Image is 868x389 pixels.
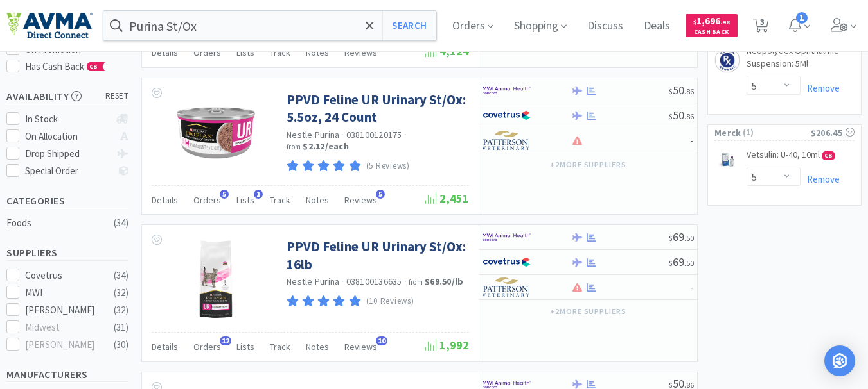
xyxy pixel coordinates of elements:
a: Nestle Purina [287,276,339,287]
p: (5 Reviews) [366,160,410,173]
span: Notes [306,194,329,206]
div: ( 34 ) [114,215,128,231]
span: $ [693,18,696,26]
a: 3 [748,22,774,33]
div: MWI [25,285,105,301]
div: Special Order [25,163,111,179]
img: f6b2451649754179b5b4e0c70c3f7cb0_2.png [483,81,531,100]
span: Merck [714,126,741,140]
span: 1,992 [425,338,469,352]
span: Orders [193,341,221,352]
div: On Allocation [25,129,111,144]
span: · [341,276,344,287]
a: Nestle Purina [287,129,339,140]
div: [PERSON_NAME] [25,302,105,318]
img: f5e969b455434c6296c6d81ef179fa71_3.png [483,131,531,150]
span: ( 1 ) [741,126,811,139]
span: Details [152,341,178,352]
span: Reviews [344,194,377,206]
span: Has Cash Back [25,60,105,72]
div: Drop Shipped [25,146,111,161]
strong: $69.50 / lb [425,276,463,287]
h5: Manufacturers [6,367,128,382]
span: from [287,142,301,151]
a: PPVD Feline UR Urinary St/Ox: 5.5oz, 24 Count [287,91,466,126]
span: CB [87,63,100,70]
div: [PERSON_NAME] [25,337,105,352]
span: . 50 [684,233,694,243]
span: . 86 [684,112,694,121]
img: e4e33dab9f054f5782a47901c742baa9_102.png [6,12,93,39]
a: PPVD Feline UR Urinary St/Ox: 16lb [287,238,466,273]
button: +2more suppliers [544,156,633,174]
div: ( 31 ) [114,320,128,335]
strong: $2.12 / each [303,140,349,152]
img: 77fca1acd8b6420a9015268ca798ef17_1.png [483,252,531,272]
span: Notes [306,341,329,352]
img: d2eb53e999df45acaf6fbaec1b49f772_163897.png [714,47,740,73]
span: 10 [376,336,387,345]
span: CB [822,152,835,160]
button: +2more suppliers [544,302,633,320]
span: 038100120175 [346,129,402,140]
p: (10 Reviews) [366,295,414,308]
a: Vetsulin: U-40, 10ml CB [747,149,835,167]
a: $1,696.48Cash Back [686,8,738,43]
span: 038100136635 [346,276,402,287]
span: 1,696 [693,15,730,27]
div: ( 30 ) [114,337,128,352]
span: 1 [796,12,808,24]
span: - [690,133,694,147]
span: 69 [669,229,694,244]
a: Remove [801,173,840,185]
img: f5e969b455434c6296c6d81ef179fa71_3.png [483,277,531,297]
span: reset [105,90,129,103]
span: Reviews [344,341,377,352]
span: Notes [306,47,329,58]
span: 69 [669,254,694,269]
span: Orders [193,194,221,206]
span: Lists [236,47,254,58]
span: 12 [220,336,231,345]
span: $ [669,258,673,268]
span: · [404,276,407,287]
input: Search by item, sku, manufacturer, ingredient, size... [103,11,436,40]
img: 3a977e01359848e3b8678b423e95dd3e_400994.png [174,91,258,174]
span: Details [152,194,178,206]
img: e848a6c79f7e44b7b7fbb22cb718f26f_697806.jpeg [714,150,740,170]
div: Midwest [25,320,105,335]
a: Discuss [582,21,628,32]
span: 5 [376,190,385,199]
span: Reviews [344,47,377,58]
span: · [341,129,344,140]
div: Foods [6,215,111,231]
span: $ [669,112,673,121]
span: Track [270,341,290,352]
span: . 86 [684,87,694,96]
div: ( 32 ) [114,285,128,301]
span: 50 [669,83,694,97]
span: . 50 [684,258,694,268]
img: 373b6cf872494adf9f466f3b493dd2a7_400822.jpg [174,238,258,321]
span: Lists [236,194,254,206]
h5: Categories [6,194,128,208]
div: Open Intercom Messenger [824,345,855,376]
span: Track [270,47,290,58]
a: Neopolydex Ophthalmic Suspension: 5Ml [747,45,855,75]
span: 1 [254,190,263,199]
span: Details [152,47,178,58]
div: $206.45 [811,126,855,140]
span: . 48 [720,18,730,26]
span: $ [669,233,673,243]
span: $ [669,87,673,96]
span: Lists [236,341,254,352]
span: · [404,129,407,140]
div: ( 34 ) [114,268,128,283]
span: - [690,279,694,294]
button: Search [382,11,436,40]
span: 50 [669,108,694,122]
span: 2,451 [425,191,469,206]
span: 5 [220,190,229,199]
span: from [409,277,423,286]
img: 77fca1acd8b6420a9015268ca798ef17_1.png [483,106,531,125]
